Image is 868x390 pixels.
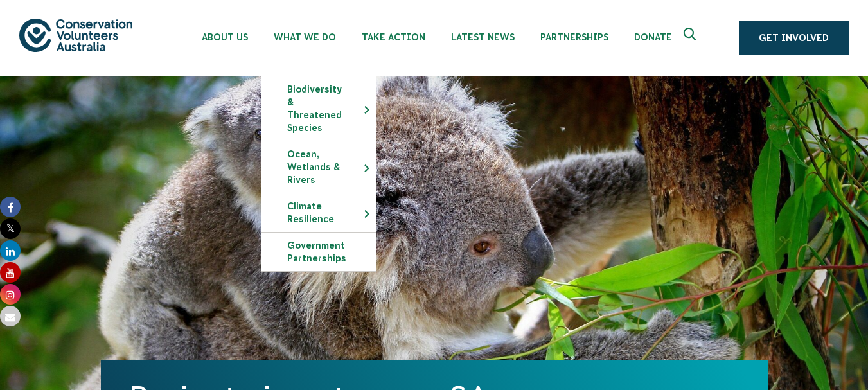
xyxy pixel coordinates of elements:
a: Ocean, Wetlands & Rivers [261,141,376,193]
span: Latest News [451,32,515,42]
a: Biodiversity & Threatened Species [261,76,376,141]
li: Ocean, Wetlands & Rivers [261,141,376,193]
span: Partnerships [540,32,608,42]
span: Donate [634,32,672,42]
span: What We Do [274,32,336,42]
li: Climate Resilience [261,193,376,232]
span: Take Action [362,32,425,42]
img: logo.svg [19,19,132,51]
li: Biodiversity & Threatened Species [261,76,376,141]
a: Government Partnerships [261,233,376,271]
button: Expand search box Close search box [676,22,707,53]
a: Get Involved [739,21,849,55]
span: About Us [202,32,248,42]
a: Climate Resilience [261,193,376,232]
span: Expand search box [684,28,700,48]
